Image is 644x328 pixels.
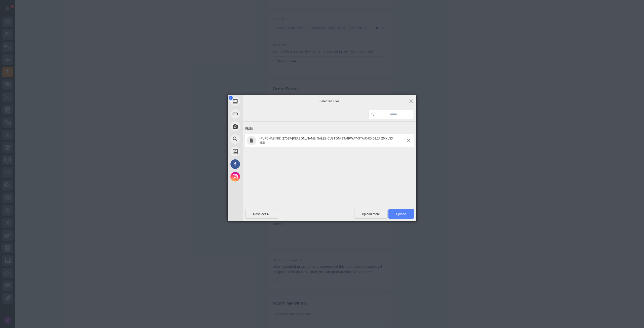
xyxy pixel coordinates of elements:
[228,145,288,158] div: Unsplash
[228,95,288,108] div: My Device
[259,136,393,140] span: (PURCHASING) 27087-[PERSON_NAME] SALES-CUSTOM STAIRWAY-STAIR-R0-08.27.25.XLSX
[396,212,406,216] span: Upload
[228,120,288,133] div: Take Photo
[388,209,414,219] span: Upload
[229,96,233,100] span: 1
[258,136,407,145] span: (PURCHASING) 27087-KAEB SALES-CUSTOM STAIRWAY-STAIR-R0-08.27.25.XLSX
[245,124,414,133] div: Files
[228,108,288,120] div: Link (URL)
[408,98,414,104] span: Click here or hit ESC to close picker
[354,209,388,219] span: Upload more
[228,170,288,183] div: Instagram
[228,133,288,145] div: Web Search
[245,209,278,219] span: Deselect All
[228,158,288,170] div: Facebook
[279,99,380,103] span: Selected Files
[259,141,265,145] span: 8KB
